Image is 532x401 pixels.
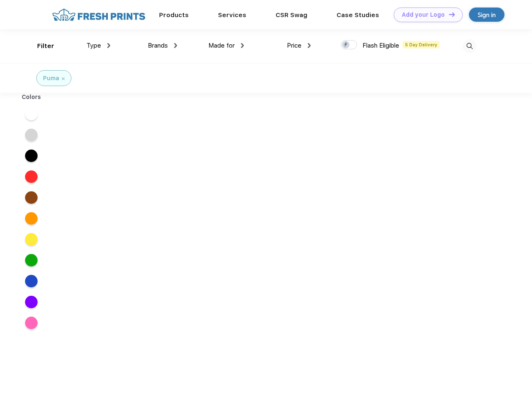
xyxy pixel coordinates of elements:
[276,11,307,19] a: CSR Swag
[107,43,110,48] img: dropdown.png
[449,12,455,17] img: DT
[362,42,399,49] span: Flash Eligible
[208,42,235,49] span: Made for
[463,39,476,53] img: desktop_search.svg
[62,77,65,80] img: filter_cancel.svg
[50,8,148,22] img: fo%20logo%202.webp
[86,42,101,49] span: Type
[159,11,189,19] a: Products
[15,93,48,102] div: Colors
[402,11,445,18] div: Add your Logo
[241,43,244,48] img: dropdown.png
[37,41,54,51] div: Filter
[478,10,496,20] div: Sign in
[174,43,177,48] img: dropdown.png
[308,43,311,48] img: dropdown.png
[43,74,59,83] div: Puma
[287,42,301,49] span: Price
[403,41,440,48] span: 5 Day Delivery
[469,8,504,22] a: Sign in
[148,42,168,49] span: Brands
[218,11,246,19] a: Services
